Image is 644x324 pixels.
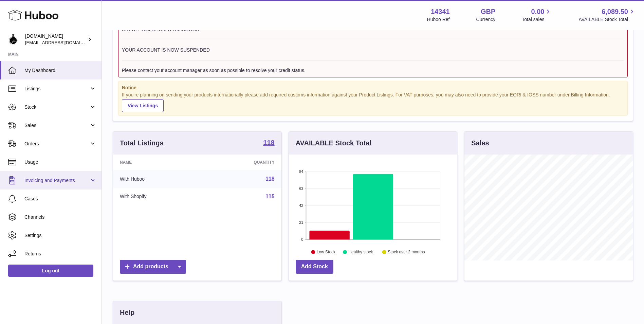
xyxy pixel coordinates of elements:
span: Cases [24,196,96,202]
div: CREDIT VIOLATION TERMINATION YOUR ACCOUNT IS NOW SUSPENDED Please contact your account manager as... [122,26,624,74]
span: 6,089.50 [602,7,628,16]
span: Returns [24,251,96,257]
span: Stock [24,104,89,110]
span: My Dashboard [24,67,96,74]
th: Quantity [204,155,281,170]
a: 118 [265,176,275,182]
h3: Help [120,308,134,317]
a: Log out [8,265,93,277]
text: 84 [299,169,303,174]
h3: AVAILABLE Stock Total [296,139,371,148]
text: 42 [299,203,303,208]
span: 0.00 [531,7,545,16]
text: 0 [301,237,303,241]
span: Settings [24,232,96,239]
a: View Listings [122,99,164,112]
td: With Shopify [113,188,204,205]
a: 115 [265,194,275,199]
a: 0.00 Total sales [522,7,552,23]
td: With Huboo [113,170,204,188]
text: 21 [299,220,303,224]
span: Invoicing and Payments [24,177,89,184]
div: [DOMAIN_NAME] [25,33,86,46]
text: Stock over 2 months [388,250,425,255]
span: AVAILABLE Stock Total [578,16,636,23]
div: If you're planning on sending your products internationally please add required customs informati... [122,92,624,112]
span: Channels [24,214,96,220]
text: Healthy stock [348,250,373,255]
a: 6,089.50 AVAILABLE Stock Total [578,7,636,23]
span: Usage [24,159,96,165]
span: Total sales [522,16,552,23]
span: Listings [24,86,89,92]
span: Sales [24,122,89,129]
a: 118 [263,139,274,147]
strong: Notice [122,85,624,91]
h3: Total Listings [120,139,164,148]
text: Low Stock [317,250,336,255]
span: [EMAIL_ADDRESS][DOMAIN_NAME] [25,40,100,45]
img: internalAdmin-14341@internal.huboo.com [8,34,18,44]
strong: 118 [263,139,274,146]
h3: Sales [471,139,489,148]
span: Orders [24,141,89,147]
a: Add products [120,260,186,274]
strong: GBP [481,7,495,16]
text: 63 [299,186,303,191]
th: Name [113,155,204,170]
div: Huboo Ref [427,16,450,23]
strong: 14341 [431,7,450,16]
div: Currency [476,16,496,23]
a: Add Stock [296,260,333,274]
